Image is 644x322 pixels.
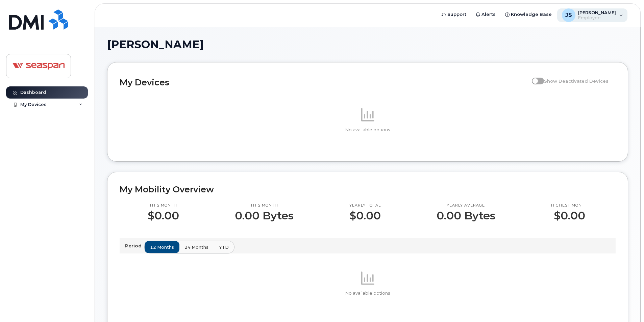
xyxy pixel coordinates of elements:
span: Show Deactivated Devices [544,78,609,84]
p: This month [235,203,294,208]
p: Yearly total [349,203,381,208]
p: $0.00 [349,210,381,222]
p: 0.00 Bytes [437,210,495,222]
span: YTD [219,244,229,250]
input: Show Deactivated Devices [532,75,537,80]
p: $0.00 [551,210,588,222]
p: No available options [120,127,616,133]
p: 0.00 Bytes [235,210,294,222]
h2: My Devices [120,77,528,87]
h2: My Mobility Overview [120,184,616,194]
p: Highest month [551,203,588,208]
p: This month [148,203,179,208]
span: 24 months [184,244,208,250]
p: $0.00 [148,210,179,222]
span: [PERSON_NAME] [107,39,204,50]
p: Period [125,243,144,249]
p: No available options [120,290,616,296]
p: Yearly average [437,203,495,208]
